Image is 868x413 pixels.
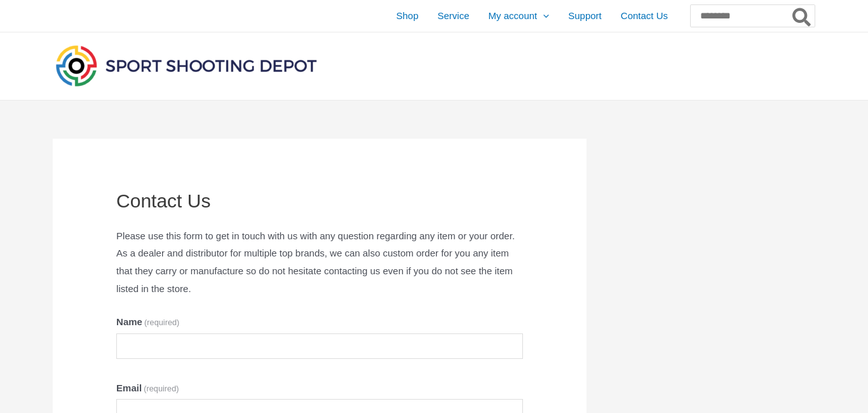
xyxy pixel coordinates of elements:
[144,318,179,327] span: (required)
[116,379,523,397] label: Email
[790,5,815,27] button: Search
[116,313,523,331] label: Name
[116,227,523,298] p: Please use this form to get in touch with us with any question regarding any item or your order. ...
[144,384,179,393] span: (required)
[116,190,523,213] h1: Contact Us
[53,42,320,89] img: Sport Shooting Depot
